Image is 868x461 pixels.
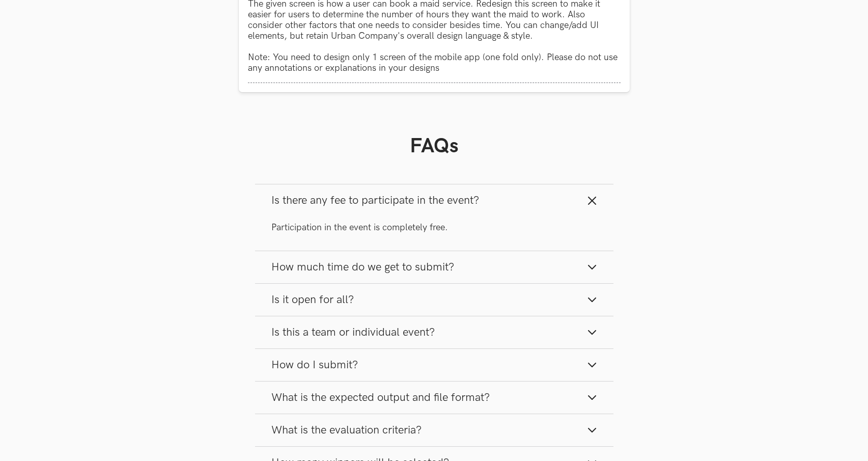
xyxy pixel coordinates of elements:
span: How do I submit? [271,358,358,372]
button: Is it open for all? [255,284,613,316]
span: What is the expected output and file format? [271,391,490,404]
button: Is this a team or individual event? [255,316,613,348]
span: How much time do we get to submit? [271,260,454,274]
span: Is there any fee to participate in the event? [271,194,479,207]
button: What is the expected output and file format? [255,382,613,414]
p: Participation in the event is completely free. [271,221,597,234]
span: Is it open for all? [271,293,354,307]
span: What is the evaluation criteria? [271,423,422,437]
button: What is the evaluation criteria? [255,414,613,446]
h1: FAQs [255,134,613,158]
span: Is this a team or individual event? [271,326,435,339]
div: Is there any fee to participate in the event? [255,216,613,250]
button: How much time do we get to submit? [255,251,613,283]
button: How do I submit? [255,349,613,381]
button: Is there any fee to participate in the event? [255,184,613,216]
